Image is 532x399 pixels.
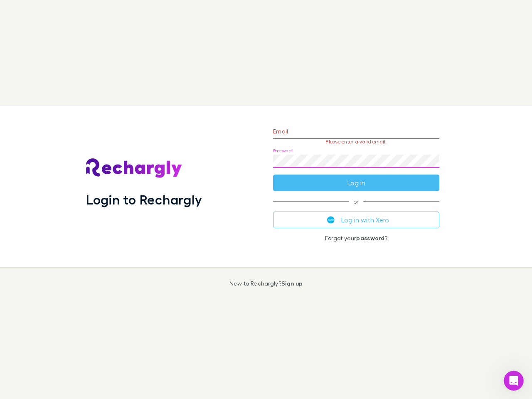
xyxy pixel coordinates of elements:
[86,192,202,207] h1: Login to Rechargly
[504,371,524,391] iframe: Intercom live chat
[273,235,439,241] p: Forgot your ?
[273,212,439,228] button: Log in with Xero
[327,216,335,224] img: Xero's logo
[229,280,303,287] p: New to Rechargly?
[273,139,439,145] p: Please enter a valid email.
[281,280,303,287] a: Sign up
[356,234,384,241] a: password
[273,175,439,191] button: Log in
[273,148,293,154] label: Password
[273,201,439,202] span: or
[86,158,182,178] img: Rechargly's Logo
